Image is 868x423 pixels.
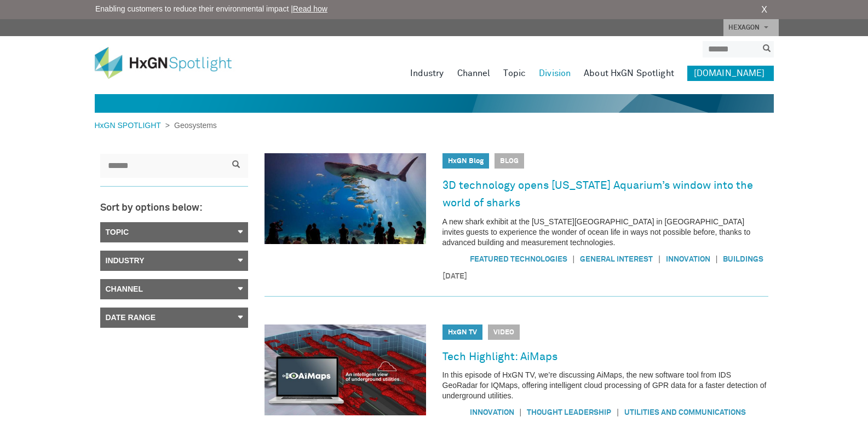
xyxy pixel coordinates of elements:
a: About HxGN Spotlight [584,66,674,81]
div: > [95,120,217,131]
a: Featured Technologies [470,256,567,263]
p: In this episode of HxGN TV, we’re discussing AiMaps, the new software tool from IDS GeoRadar for ... [442,370,768,401]
a: HEXAGON [723,19,779,36]
span: Enabling customers to reduce their environmental impact | [95,3,327,15]
a: Industry [410,66,444,81]
a: Tech Highlight: AiMaps [442,348,557,366]
a: HxGN TV [448,329,477,336]
a: Utilities and communications [624,409,746,416]
p: A new shark exhibit at the [US_STATE][GEOGRAPHIC_DATA] in [GEOGRAPHIC_DATA] invites guests to exp... [442,217,768,248]
a: [DOMAIN_NAME] [687,66,774,81]
a: Innovation [666,256,710,263]
a: Topic [100,222,248,242]
a: Industry [100,251,248,271]
img: HxGN Spotlight [95,47,248,79]
a: Innovation [470,409,514,416]
a: HxGN SPOTLIGHT [95,121,165,130]
img: Tech Highlight: AiMaps [265,325,426,415]
time: [DATE] [442,271,768,282]
a: Channel [457,66,491,81]
span: Video [488,325,520,340]
a: X [761,3,767,16]
a: Channel [100,279,248,299]
span: | [611,407,624,418]
a: Date Range [100,308,248,328]
a: Division [539,66,571,81]
h3: Sort by options below: [100,203,248,214]
span: | [710,253,723,265]
span: Blog [495,153,524,169]
span: | [653,253,666,265]
img: 3D technology opens Georgia Aquarium’s window into the world of sharks [265,153,426,244]
a: Read how [293,4,327,13]
span: | [567,253,580,265]
a: Topic [503,66,526,81]
span: | [514,407,527,418]
a: HxGN Blog [448,158,484,165]
a: Thought Leadership [527,409,611,416]
a: General Interest [580,256,653,263]
a: 3D technology opens [US_STATE] Aquarium’s window into the world of sharks [442,177,768,212]
span: Geosystems [170,121,217,130]
a: Buildings [723,256,763,263]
